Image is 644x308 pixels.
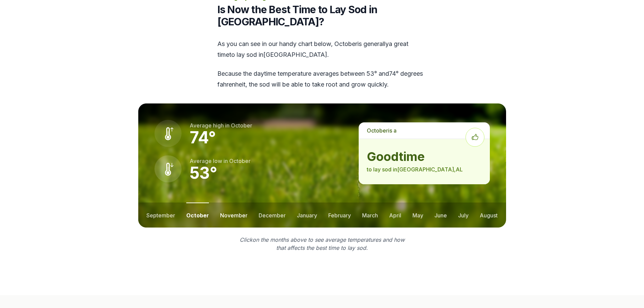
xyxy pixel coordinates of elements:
[334,40,357,47] span: october
[434,203,447,228] button: june
[229,158,251,164] span: october
[231,122,252,129] span: october
[190,157,251,165] p: Average low in
[217,39,427,90] div: As you can see in our handy chart below, is generally a great time to lay sod in [GEOGRAPHIC_DATA] .
[259,203,286,228] button: december
[389,203,401,228] button: april
[190,127,216,147] strong: 74 °
[359,122,490,139] p: is a
[190,163,217,183] strong: 53 °
[217,68,427,90] p: Because the daytime temperature averages between 53 ° and 74 ° degrees fahrenheit, the sod will b...
[458,203,469,228] button: july
[217,3,427,28] h2: Is Now the Best Time to Lay Sod in [GEOGRAPHIC_DATA]?
[367,127,388,134] span: october
[146,203,175,228] button: september
[367,165,481,173] p: to lay sod in [GEOGRAPHIC_DATA] , AL
[362,203,378,228] button: march
[236,236,409,252] p: Click on the months above to see average temperatures and how that affects the best time to lay sod.
[412,203,423,228] button: may
[480,203,498,228] button: august
[186,203,209,228] button: october
[190,121,252,129] p: Average high in
[297,203,317,228] button: january
[367,150,481,163] strong: good time
[220,203,247,228] button: november
[328,203,351,228] button: february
